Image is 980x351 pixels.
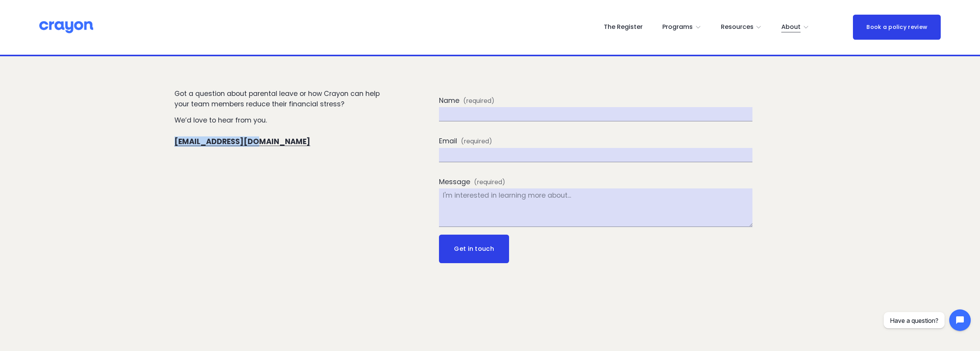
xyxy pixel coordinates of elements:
a: folder dropdown [662,21,701,34]
a: [EMAIL_ADDRESS][DOMAIN_NAME] [174,136,310,147]
button: Get in touch [439,235,509,263]
span: (required) [461,137,492,146]
img: Crayon [39,20,93,34]
span: Message [439,177,470,187]
span: Name [439,96,459,106]
span: Resources [721,22,754,33]
p: We’d love to hear from you. [174,115,382,125]
span: About [781,22,801,33]
span: Email [439,136,457,146]
a: folder dropdown [721,21,762,34]
span: Programs [662,22,693,33]
p: Got a question about parental leave or how Crayon can help your team members reduce their financi... [174,89,382,109]
a: The Register [604,21,643,34]
a: Book a policy review [853,15,941,40]
a: folder dropdown [781,21,809,34]
span: (required) [474,178,505,187]
span: (required) [463,96,494,106]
